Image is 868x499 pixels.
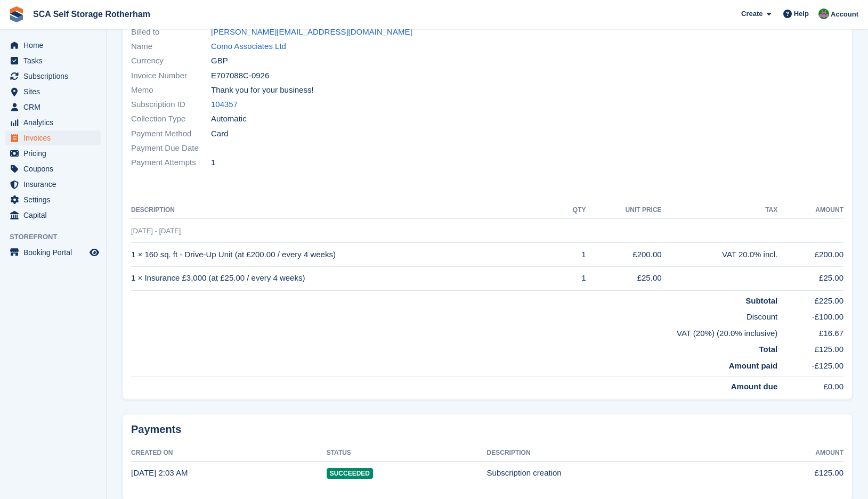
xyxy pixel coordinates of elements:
span: Payment Attempts [131,157,211,169]
th: Amount [777,202,843,219]
span: Settings [23,192,87,207]
span: Tasks [23,53,87,68]
span: Automatic [211,113,247,125]
span: 1 [211,157,215,169]
td: £200.00 [777,243,843,267]
span: Card [211,128,229,140]
div: VAT 20.0% incl. [662,249,778,261]
span: Memo [131,84,211,96]
strong: Amount due [731,382,778,391]
a: menu [5,38,101,53]
td: 1 × 160 sq. ft - Drive-Up Unit (at £200.00 / every 4 weeks) [131,243,558,267]
a: menu [5,115,101,130]
span: Payment Method [131,128,211,140]
span: Storefront [10,232,106,242]
span: [DATE] - [DATE] [131,227,181,235]
span: Pricing [23,146,87,161]
span: Invoices [23,130,87,145]
span: Coupons [23,161,87,176]
a: menu [5,192,101,207]
th: Amount [744,445,843,462]
span: Currency [131,55,211,67]
td: 1 [558,266,586,290]
a: menu [5,208,101,223]
td: 1 × Insurance £3,000 (at £25.00 / every 4 weeks) [131,266,558,290]
span: Insurance [23,177,87,192]
a: Como Associates Ltd [211,40,286,53]
td: -£100.00 [777,307,843,323]
a: [PERSON_NAME][EMAIL_ADDRESS][DOMAIN_NAME] [211,26,412,38]
a: menu [5,130,101,145]
td: £200.00 [586,243,662,267]
td: £0.00 [777,377,843,393]
td: £225.00 [777,290,843,307]
span: Booking Portal [23,245,87,260]
td: Discount [131,307,777,323]
td: £25.00 [586,266,662,290]
td: 1 [558,243,586,267]
a: menu [5,84,101,99]
td: -£125.00 [777,356,843,377]
th: Description [487,445,744,462]
span: Subscriptions [23,69,87,84]
span: Name [131,40,211,53]
a: menu [5,69,101,84]
span: Capital [23,208,87,223]
td: VAT (20%) (20.0% inclusive) [131,323,777,340]
a: menu [5,146,101,161]
th: Created On [131,445,327,462]
th: QTY [558,202,586,219]
a: 104357 [211,99,238,111]
strong: Subtotal [745,296,777,305]
a: menu [5,161,101,176]
td: Subscription creation [487,461,744,485]
span: Home [23,38,87,53]
time: 2025-09-01 01:03:02 UTC [131,468,188,477]
span: Thank you for your business! [211,84,314,96]
span: E707088C-0926 [211,70,269,82]
span: Subscription ID [131,99,211,111]
span: Help [794,9,809,19]
span: Invoice Number [131,70,211,82]
span: Create [741,9,762,19]
span: CRM [23,100,87,114]
strong: Total [759,345,778,354]
span: Sites [23,84,87,99]
a: menu [5,245,101,260]
th: Description [131,202,558,219]
td: £16.67 [777,323,843,340]
td: £125.00 [777,339,843,356]
img: stora-icon-8386f47178a22dfd0bd8f6a31ec36ba5ce8667c1dd55bd0f319d3a0aa187defe.svg [9,6,25,22]
span: Payment Due Date [131,142,211,154]
a: menu [5,100,101,114]
span: Succeeded [327,468,373,479]
th: Status [327,445,487,462]
span: Analytics [23,115,87,130]
td: £125.00 [744,461,843,485]
a: SCA Self Storage Rotherham [29,5,155,23]
a: Preview store [88,246,101,259]
a: menu [5,53,101,68]
strong: Amount paid [729,361,778,370]
span: Collection Type [131,113,211,125]
span: Billed to [131,26,211,38]
span: Account [831,9,858,20]
td: £25.00 [777,266,843,290]
h2: Payments [131,423,843,436]
span: GBP [211,55,228,67]
th: Unit Price [586,202,662,219]
th: Tax [662,202,778,219]
img: Sarah Race [818,9,829,19]
a: menu [5,177,101,192]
